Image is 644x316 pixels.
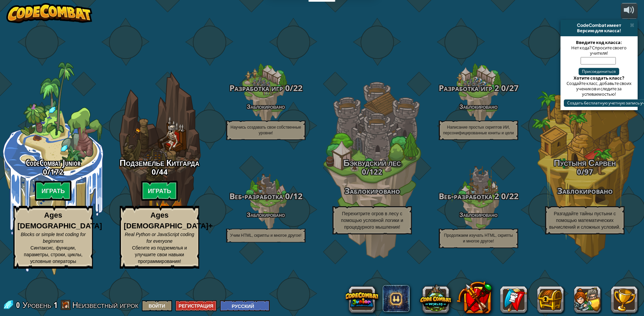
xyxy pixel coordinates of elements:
h3: / [213,84,319,93]
span: Написание простых скриптов ИИ, персонифицированные юниты и цели [443,125,514,135]
button: Регулировать громкость [621,3,638,19]
h3: / [213,192,319,201]
btn: Играть [141,181,178,201]
span: Разработка игр 2 [439,82,499,93]
h4: Заблокировано [213,103,319,110]
button: Регистрация [175,300,217,311]
button: Войти [142,300,172,311]
div: Нет кода? Спросите своего учителя! [564,45,634,56]
span: Real Python or JavaScript coding for everyone [125,232,194,244]
span: 0 [283,82,290,93]
span: 0 [577,167,581,177]
h3: / [425,84,532,93]
h3: / [106,168,213,176]
h3: / [319,168,425,176]
span: Неизвестный игрок [72,300,139,310]
div: Введите код класса: [564,40,634,45]
h3: / [425,192,532,201]
span: CodeCombat Junior [26,156,80,169]
img: CodeCombat - Learn how to code by playing a game [6,3,92,23]
span: Перехитрите огров в лесу с помощью условной логики и процедурного мышления! [341,211,403,230]
span: 0 [43,167,47,177]
span: 1 [54,300,57,310]
span: 0 [362,167,366,177]
button: Присоединиться [579,68,619,75]
span: Разработка игр [229,82,283,93]
h3: Заблокировано [532,186,638,195]
span: 12 [293,190,303,201]
div: Версию для класса! [563,28,635,33]
span: Сбегите из подземелья и улучшите свои навыки программирования! [132,245,187,264]
span: Подземелье Китгарда [120,156,200,169]
span: Веб-разработка [229,190,283,201]
span: Blocks or simple text coding for beginners [21,232,86,244]
span: 172 [50,167,63,177]
span: Научись создавать свои собственные уровни! [230,125,301,135]
span: Синтаксис, функции, параметры, строки, циклы, условные операторы [24,245,83,264]
span: 0 [499,82,506,93]
div: Создайте класс, добавьте своих учеников и следите за успеваемостью! [564,81,634,97]
h3: / [532,168,638,176]
span: 27 [509,82,519,93]
div: Complete previous world to unlock [106,62,213,275]
span: Учим HTML, скрипты и многое другое! [230,233,302,238]
span: 97 [584,167,593,177]
h4: Заблокировано [425,212,532,218]
span: 0 [499,190,506,201]
span: Разгадайте тайны пустыни с помощью математических вычислений и сложных условий. [549,211,620,230]
span: Уровень [22,300,51,311]
h4: Заблокировано [425,103,532,110]
span: Пустыня Сарвен [554,156,616,169]
div: CodeCombat имеет [563,22,635,28]
span: Продолжаем изучать HTML, скрипты и многое другое! [444,233,513,243]
span: 0 [16,300,22,310]
span: 0 [152,167,156,177]
h3: Заблокировано [319,186,425,195]
strong: Ages [DEMOGRAPHIC_DATA]+ [124,211,213,230]
span: Веб-разработка 2 [439,190,499,201]
span: Бэквудский лес [343,156,401,169]
span: 122 [369,167,382,177]
span: 44 [159,167,168,177]
span: 22 [293,82,303,93]
h4: Заблокировано [213,212,319,218]
div: Хотите создать класс? [564,75,634,81]
span: 22 [509,190,519,201]
btn: Играть [35,181,72,201]
strong: Ages [DEMOGRAPHIC_DATA] [17,211,102,230]
span: 0 [283,190,290,201]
